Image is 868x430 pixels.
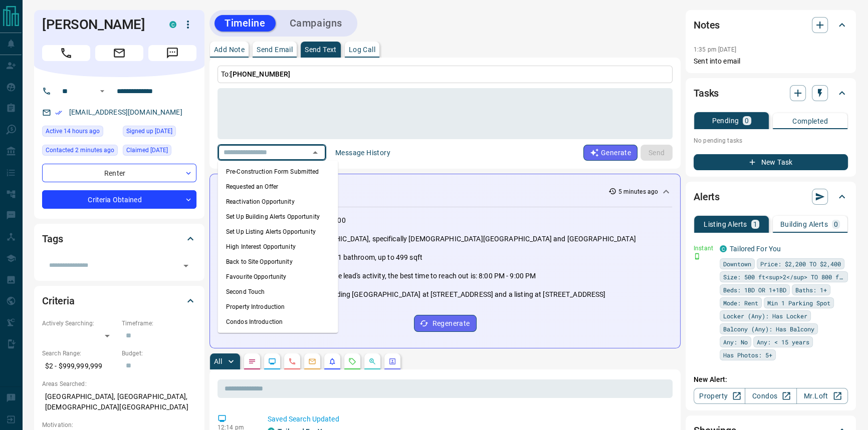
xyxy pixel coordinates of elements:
[42,388,196,415] p: [GEOGRAPHIC_DATA], [GEOGRAPHIC_DATA], [DEMOGRAPHIC_DATA][GEOGRAPHIC_DATA]
[42,358,117,374] p: $2 - $999,999,999
[288,357,296,365] svg: Calls
[42,319,117,328] p: Actively Searching:
[46,126,100,136] span: Active 14 hours ago
[329,145,396,161] button: Message History
[712,117,739,124] p: Pending
[694,17,720,33] h2: Notes
[69,108,182,116] a: [EMAIL_ADDRESS][DOMAIN_NAME]
[745,117,749,124] p: 0
[723,285,786,295] span: Beds: 1BD OR 1+1BD
[218,194,338,209] li: Reactivation Opportunity
[694,185,848,209] div: Alerts
[720,245,727,252] div: condos.ca
[305,46,337,53] p: Send Text
[694,189,720,205] h2: Alerts
[730,245,781,253] a: Tailored For You
[723,272,844,282] span: Size: 500 ft<sup>2</sup> TO 800 ft<sup>2</sup>
[248,357,256,365] svg: Notes
[694,13,848,37] div: Notes
[42,17,154,33] h1: [PERSON_NAME]
[618,187,658,196] p: 5 minutes ago
[123,126,196,140] div: Fri May 06 2022
[694,81,848,105] div: Tasks
[694,46,736,53] p: 1:35 pm [DATE]
[42,145,118,159] div: Tue Aug 12 2025
[834,221,838,228] p: 0
[42,420,196,429] p: Motivation:
[694,244,714,253] p: Instant
[268,357,276,365] svg: Lead Browsing Activity
[126,126,172,136] span: Signed up [DATE]
[95,45,143,61] span: Email
[767,298,830,308] span: Min 1 Parking Spot
[42,289,196,313] div: Criteria
[42,227,196,251] div: Tags
[230,70,290,78] span: [PHONE_NUMBER]
[300,271,536,281] p: Based on the lead's activity, the best time to reach out is: 8:00 PM - 9:00 PM
[583,145,637,161] button: Generate
[214,15,276,32] button: Timeline
[42,379,196,388] p: Areas Searched:
[300,289,605,300] p: Viewed Building [GEOGRAPHIC_DATA] at [STREET_ADDRESS] and a listing at [STREET_ADDRESS]
[368,357,376,365] svg: Opportunities
[126,145,168,155] span: Claimed [DATE]
[745,388,796,404] a: Condos
[694,133,848,148] p: No pending tasks
[704,221,747,228] p: Listing Alerts
[169,21,176,28] div: condos.ca
[328,357,336,365] svg: Listing Alerts
[753,221,757,228] p: 1
[757,337,809,347] span: Any: < 15 years
[694,388,745,404] a: Property
[148,45,196,61] span: Message
[723,298,758,308] span: Mode: Rent
[257,46,293,53] p: Send Email
[694,56,848,67] p: Sent into email
[780,221,828,228] p: Building Alerts
[218,284,338,299] li: Second Touch
[694,374,848,385] p: New Alert:
[218,269,338,284] li: Favourite Opportunity
[300,234,636,244] p: [GEOGRAPHIC_DATA], specifically [DEMOGRAPHIC_DATA][GEOGRAPHIC_DATA] and [GEOGRAPHIC_DATA]
[42,349,117,358] p: Search Range:
[42,126,118,140] div: Mon Aug 11 2025
[218,299,338,314] li: Property Introduction
[46,145,114,155] span: Contacted 2 minutes ago
[122,319,196,328] p: Timeframe:
[218,224,338,239] li: Set Up Listing Alerts Opportunity
[300,252,422,263] p: 1 bedroom, 1 bathroom, up to 499 sqft
[214,358,222,365] p: All
[268,414,669,424] p: Saved Search Updated
[214,46,245,53] p: Add Note
[218,66,673,83] p: To:
[795,285,827,295] span: Baths: 1+
[723,259,751,269] span: Downtown
[792,118,828,125] p: Completed
[723,324,814,334] span: Balcony (Any): Has Balcony
[388,357,396,365] svg: Agent Actions
[723,337,748,347] span: Any: No
[348,357,356,365] svg: Requests
[55,109,62,116] svg: Email Verified
[218,179,338,194] li: Requested an Offer
[179,259,193,273] button: Open
[218,239,338,254] li: High Interest Opportunity
[280,15,352,32] button: Campaigns
[723,311,807,321] span: Locker (Any): Has Locker
[42,45,90,61] span: Call
[122,349,196,358] p: Budget:
[218,164,338,179] li: Pre-Construction Form Submitted
[218,314,338,329] li: Condos Introduction
[694,154,848,170] button: New Task
[414,315,477,332] button: Regenerate
[218,209,338,224] li: Set Up Building Alerts Opportunity
[123,145,196,159] div: Mon Sep 30 2024
[42,293,75,309] h2: Criteria
[760,259,841,269] span: Price: $2,200 TO $2,400
[308,357,316,365] svg: Emails
[694,253,701,260] svg: Push Notification Only
[796,388,848,404] a: Mr.Loft
[96,85,108,97] button: Open
[42,164,196,182] div: Renter
[218,254,338,269] li: Back to Site Opportunity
